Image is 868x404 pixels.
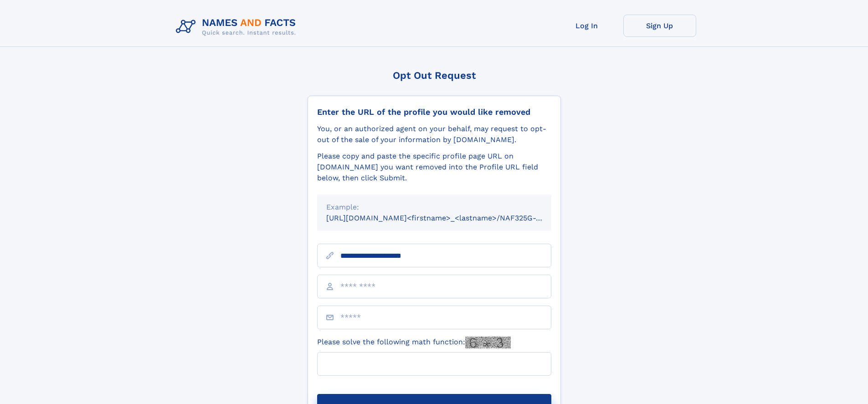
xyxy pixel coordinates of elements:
div: Enter the URL of the profile you would like removed [317,107,551,117]
div: You, or an authorized agent on your behalf, may request to opt-out of the sale of your informatio... [317,123,551,145]
a: Sign Up [623,15,696,37]
div: Please copy and paste the specific profile page URL on [DOMAIN_NAME] you want removed into the Pr... [317,151,551,184]
a: Log In [550,15,623,37]
img: Logo Names and Facts [172,15,303,39]
small: [URL][DOMAIN_NAME]<firstname>_<lastname>/NAF325G-xxxxxxxx [326,214,569,222]
div: Example: [326,202,542,213]
div: Opt Out Request [308,70,561,81]
label: Please solve the following math function: [317,337,511,348]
